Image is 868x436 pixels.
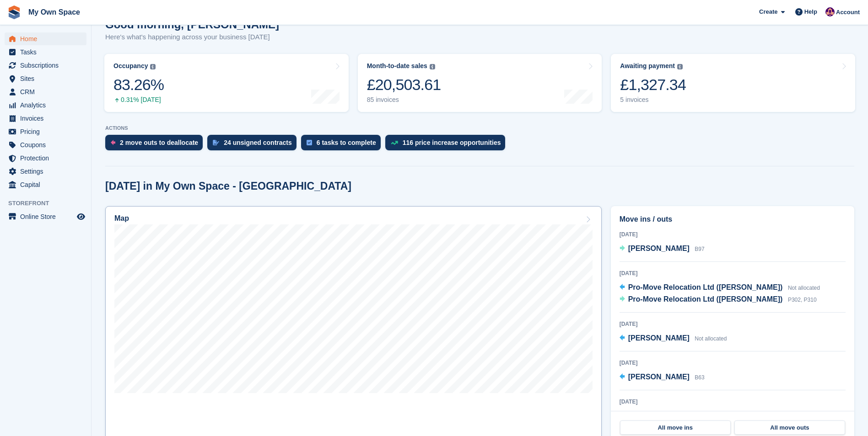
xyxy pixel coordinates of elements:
a: menu [5,72,86,85]
span: Home [20,32,75,45]
div: £1,327.34 [620,75,686,94]
span: [PERSON_NAME] [628,373,690,381]
a: menu [5,165,86,178]
a: menu [5,138,86,151]
span: Help [804,7,817,16]
a: menu [5,59,86,72]
span: CRM [20,85,75,98]
img: price_increase_opportunities-93ffe204e8149a01c8c9dc8f82e8f89637d9d84a8eef4429ea346261dce0b2c0.svg [391,141,398,145]
span: P302, P310 [788,297,817,303]
a: My Own Space [25,5,84,20]
a: menu [5,125,86,138]
a: 24 unsigned contracts [207,135,301,155]
a: 6 tasks to complete [301,135,385,155]
a: [PERSON_NAME] Not allocated [620,333,727,345]
span: Pricing [20,125,75,138]
a: Pro-Move Relocation Ltd ([PERSON_NAME]) Not allocated [620,282,820,294]
span: B63 [695,374,704,381]
span: Analytics [20,99,75,112]
div: 6 tasks to complete [317,139,376,146]
div: [DATE] [620,269,846,277]
a: Pro-Move Relocation Ltd ([PERSON_NAME]) P302, P310 [620,294,817,306]
div: 2 move outs to deallocate [120,139,198,146]
a: menu [5,178,86,191]
div: Month-to-date sales [367,62,427,70]
div: 116 price increase opportunities [403,139,501,146]
span: Settings [20,165,75,178]
h2: [DATE] in My Own Space - [GEOGRAPHIC_DATA] [105,180,351,192]
div: 0.31% [DATE] [113,96,164,104]
img: stora-icon-8386f47178a22dfd0bd8f6a31ec36ba5ce8667c1dd55bd0f319d3a0aa187defe.svg [7,5,21,19]
div: Occupancy [113,62,148,70]
p: ACTIONS [105,125,854,131]
h2: Map [114,214,129,223]
a: All move ins [620,420,731,435]
span: Online Store [20,210,75,223]
p: Here's what's happening across your business [DATE] [105,32,279,43]
a: Preview store [75,211,86,222]
a: [PERSON_NAME] B97 [620,243,705,255]
div: [DATE] [620,359,846,367]
img: icon-info-grey-7440780725fd019a000dd9b08b2336e03edf1995a4989e88bcd33f0948082b44.svg [150,64,156,69]
img: Sergio Tartaglia [825,7,835,16]
a: 2 move outs to deallocate [105,135,207,155]
img: move_outs_to_deallocate_icon-f764333ba52eb49d3ac5e1228854f67142a1ed5810a6f6cc68b1a99e826820c5.svg [111,140,115,145]
a: menu [5,152,86,165]
h2: Move ins / outs [620,214,846,225]
span: Not allocated [695,335,727,342]
a: menu [5,85,86,98]
a: menu [5,32,86,45]
div: [DATE] [620,230,846,239]
span: Storefront [8,199,91,208]
img: icon-info-grey-7440780725fd019a000dd9b08b2336e03edf1995a4989e88bcd33f0948082b44.svg [430,64,435,69]
span: B97 [695,246,704,252]
div: [DATE] [620,320,846,328]
div: £20,503.61 [367,75,441,94]
a: menu [5,99,86,112]
div: 83.26% [113,75,164,94]
div: 24 unsigned contracts [224,139,292,146]
a: [PERSON_NAME] B63 [620,372,705,383]
span: Capital [20,178,75,191]
span: Account [836,8,860,17]
a: menu [5,210,86,223]
span: Invoices [20,112,75,125]
span: Not allocated [788,285,820,291]
div: 5 invoices [620,96,686,104]
span: Subscriptions [20,59,75,72]
span: [PERSON_NAME] [628,334,690,342]
span: Tasks [20,46,75,58]
span: [PERSON_NAME] [628,245,690,252]
span: Create [759,7,777,16]
a: Month-to-date sales £20,503.61 85 invoices [358,54,602,112]
img: contract_signature_icon-13c848040528278c33f63329250d36e43548de30e8caae1d1a13099fd9432cc5.svg [213,140,219,145]
img: task-75834270c22a3079a89374b754ae025e5fb1db73e45f91037f5363f120a921f8.svg [307,140,312,145]
span: Coupons [20,138,75,151]
div: [DATE] [620,398,846,406]
img: icon-info-grey-7440780725fd019a000dd9b08b2336e03edf1995a4989e88bcd33f0948082b44.svg [677,64,683,69]
span: Pro-Move Relocation Ltd ([PERSON_NAME]) [628,283,783,291]
a: Occupancy 83.26% 0.31% [DATE] [104,54,349,112]
a: menu [5,112,86,125]
span: Pro-Move Relocation Ltd ([PERSON_NAME]) [628,295,783,303]
span: Sites [20,72,75,85]
a: 116 price increase opportunities [385,135,510,155]
span: Protection [20,152,75,165]
div: Awaiting payment [620,62,675,70]
a: Awaiting payment £1,327.34 5 invoices [611,54,855,112]
a: menu [5,46,86,58]
a: All move outs [734,420,845,435]
div: 85 invoices [367,96,441,104]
